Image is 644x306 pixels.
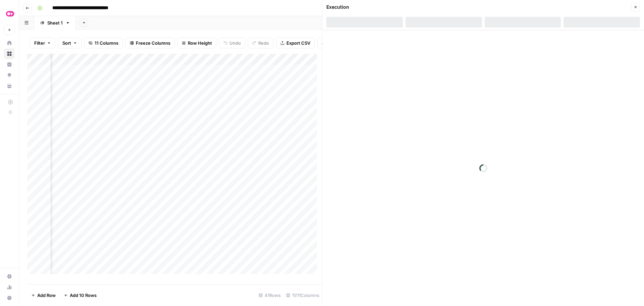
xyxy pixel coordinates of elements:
[4,38,15,48] a: Home
[4,48,15,59] a: Browse
[30,38,55,48] button: Filter
[286,40,310,46] span: Export CSV
[4,8,16,20] img: Tavus Superiority Logo
[258,40,269,46] span: Redo
[4,59,15,70] a: Insights
[229,40,241,46] span: Undo
[219,38,245,48] button: Undo
[37,292,56,299] span: Add Row
[62,40,71,46] span: Sort
[188,40,212,46] span: Row Height
[60,290,101,301] button: Add 10 Rows
[4,81,15,91] a: Your Data
[283,290,322,301] div: 11/11 Columns
[34,16,76,30] a: Sheet 1
[125,38,175,48] button: Freeze Columns
[34,40,45,46] span: Filter
[70,292,97,299] span: Add 10 Rows
[95,40,118,46] span: 11 Columns
[326,4,349,10] div: Execution
[248,38,273,48] button: Redo
[27,290,60,301] button: Add Row
[4,282,15,293] a: Usage
[256,290,283,301] div: 41 Rows
[84,38,123,48] button: 11 Columns
[4,271,15,282] a: Settings
[4,5,15,22] button: Workspace: Tavus Superiority
[177,38,216,48] button: Row Height
[136,40,170,46] span: Freeze Columns
[4,70,15,81] a: Opportunities
[47,19,63,26] div: Sheet 1
[58,38,82,48] button: Sort
[276,38,315,48] button: Export CSV
[4,293,15,303] button: Help + Support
